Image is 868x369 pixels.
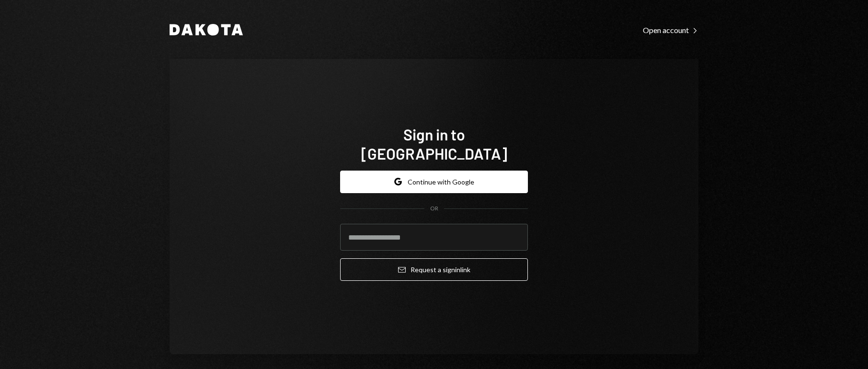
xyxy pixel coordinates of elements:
[643,24,698,35] a: Open account
[643,25,698,35] div: Open account
[340,258,528,281] button: Request a signinlink
[340,171,528,193] button: Continue with Google
[340,125,528,163] h1: Sign in to [GEOGRAPHIC_DATA]
[430,205,438,213] div: OR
